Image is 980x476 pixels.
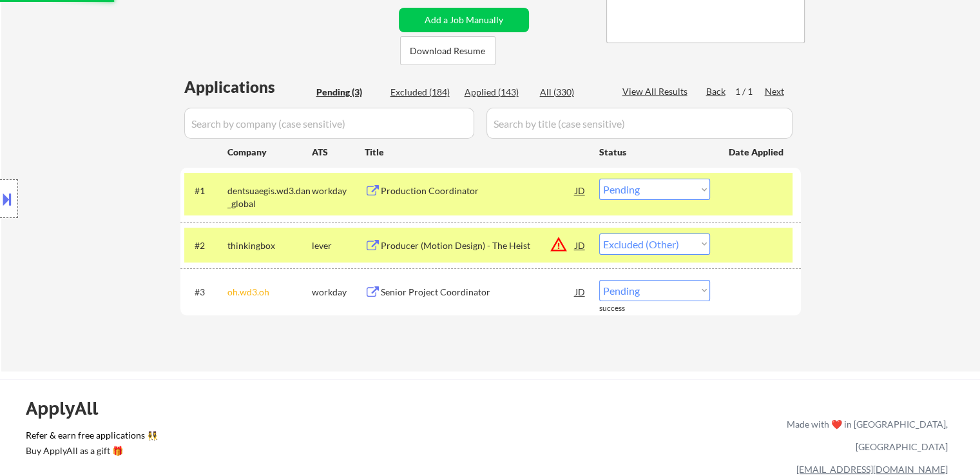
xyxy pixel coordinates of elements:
[227,184,312,210] div: dentsuaegis.wd3.dan_global
[365,146,587,159] div: Title
[312,239,365,252] div: lever
[227,239,312,252] div: thinkingbox
[26,397,113,419] div: ApplyAll
[399,8,529,32] button: Add a Job Manually
[599,140,710,163] div: Status
[26,431,517,444] a: Refer & earn free applications 👯‍♀️
[550,235,568,253] button: warning_amber
[381,184,575,197] div: Production Coordinator
[400,36,495,65] button: Download Resume
[574,233,587,257] div: JD
[227,286,312,299] div: oh.wd3.oh
[796,464,948,475] a: [EMAIL_ADDRESS][DOMAIN_NAME]
[782,413,948,458] div: Made with ❤️ in [GEOGRAPHIC_DATA], [GEOGRAPHIC_DATA]
[599,303,651,314] div: success
[540,86,604,99] div: All (330)
[574,179,587,202] div: JD
[729,146,785,159] div: Date Applied
[465,86,529,99] div: Applied (143)
[381,286,575,299] div: Senior Project Coordinator
[381,239,575,252] div: Producer (Motion Design) - The Heist
[26,446,155,455] div: Buy ApplyAll as a gift 🎁
[312,184,365,197] div: workday
[706,85,727,98] div: Back
[26,444,155,461] a: Buy ApplyAll as a gift 🎁
[622,85,691,98] div: View All Results
[735,85,765,98] div: 1 / 1
[574,280,587,303] div: JD
[227,146,312,159] div: Company
[184,79,312,95] div: Applications
[486,108,793,139] input: Search by title (case sensitive)
[312,286,365,299] div: workday
[765,85,785,98] div: Next
[316,86,381,99] div: Pending (3)
[390,86,455,99] div: Excluded (184)
[184,108,474,139] input: Search by company (case sensitive)
[312,146,365,159] div: ATS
